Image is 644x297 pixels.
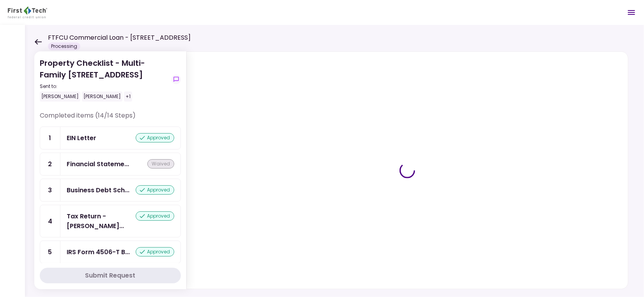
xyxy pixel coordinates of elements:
a: 5IRS Form 4506-T Borrowerapproved [40,241,181,264]
button: Submit Request [40,268,181,283]
div: approved [136,211,174,221]
div: Completed items (14/14 Steps) [40,111,181,127]
div: approved [136,185,174,195]
div: Financial Statement - Borrower [67,159,129,169]
a: 2Financial Statement - Borrowerwaived [40,153,181,176]
div: waived [147,159,174,169]
div: Submit Request [85,271,136,280]
div: EIN Letter [67,133,96,143]
div: 1 [40,127,60,149]
div: 3 [40,179,60,201]
a: 1EIN Letterapproved [40,127,181,149]
div: +1 [124,91,132,102]
div: 2 [40,153,60,175]
div: approved [136,247,174,257]
a: 3Business Debt Scheduleapproved [40,179,181,202]
div: 4 [40,205,60,237]
div: Tax Return - Borrower [67,211,136,231]
h1: FTFCU Commercial Loan - [STREET_ADDRESS] [48,33,191,42]
div: IRS Form 4506-T Borrower [67,247,130,257]
div: [PERSON_NAME] [40,91,80,102]
img: Partner icon [8,7,47,18]
button: show-messages [172,75,181,84]
div: [PERSON_NAME] [82,91,122,102]
div: Business Debt Schedule [67,185,129,195]
div: 5 [40,241,60,263]
div: Sent to: [40,83,168,90]
div: approved [136,133,174,142]
a: 4Tax Return - Borrowerapproved [40,205,181,237]
div: Property Checklist - Multi-Family [STREET_ADDRESS] [40,57,168,102]
div: Processing [48,42,80,50]
button: Open menu [622,3,641,22]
